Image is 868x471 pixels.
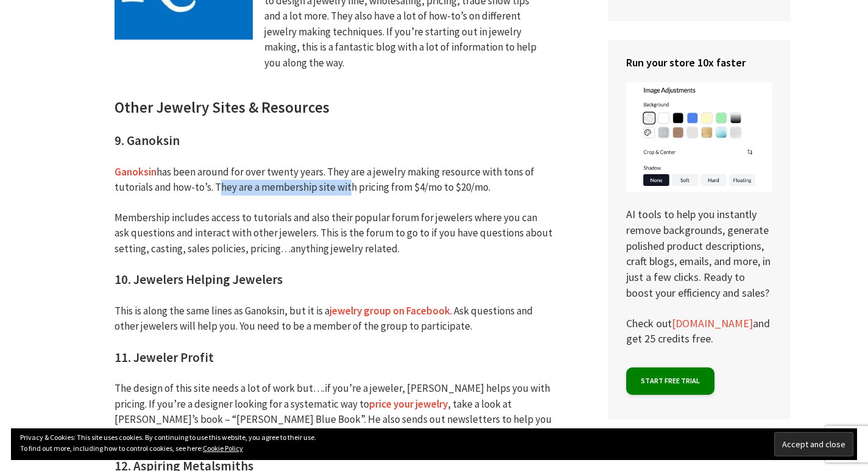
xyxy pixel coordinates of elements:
[774,432,853,456] input: Accept and close
[115,165,157,179] a: Ganoksin
[369,397,448,411] a: price your jewelry
[115,165,553,196] p: has been around for over twenty years. They are a jewelry making resource with tons of tutorials ...
[626,55,772,70] h4: Run your store 10x faster
[115,381,553,443] p: The design of this site needs a lot of work but….if you’re a jeweler, [PERSON_NAME] helps you wit...
[626,316,772,347] p: Check out and get 25 credits free.
[115,271,283,288] strong: 10. Jewelers Helping Jewelers
[115,97,330,117] strong: Other Jewelry Sites & Resources
[115,303,553,335] p: This is along the same lines as Ganoksin, but it is a . Ask questions and other jewelers will hel...
[115,210,553,257] p: Membership includes access to tutorials and also their popular forum for jewelers where you can a...
[115,349,214,366] strong: 11. Jeweler Profit
[11,428,857,460] div: Privacy & Cookies: This site uses cookies. By continuing to use this website, you agree to their ...
[672,316,753,331] a: [DOMAIN_NAME]
[115,132,180,149] strong: 9. Ganoksin
[330,304,450,318] a: jewelry group on Facebook
[626,367,715,395] a: Start free trial
[203,444,243,453] a: Cookie Policy
[626,82,772,300] p: AI tools to help you instantly remove backgrounds, generate polished product descriptions, craft ...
